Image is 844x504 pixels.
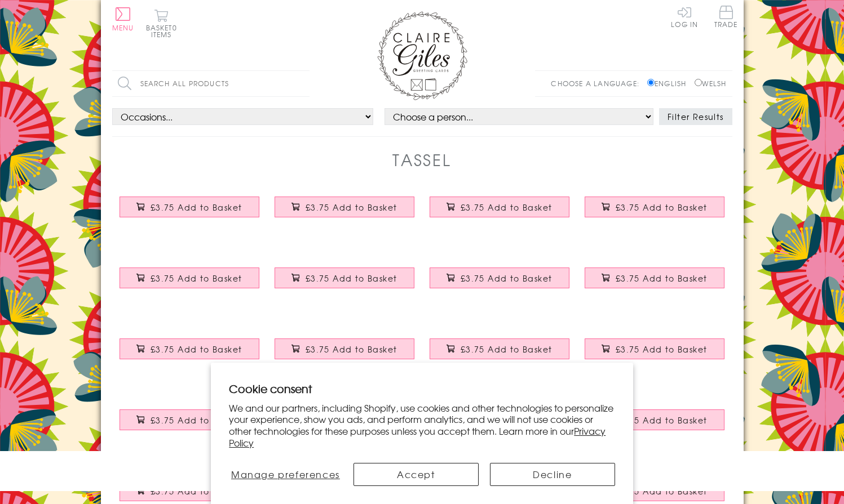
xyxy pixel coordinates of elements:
[585,267,724,288] button: £3.75 Add to Basket
[577,188,732,237] a: Birthday Card, Ice Lollies, Cool Birthday, Embellished with a colourful tassel £3.75 Add to Basket
[120,409,259,430] button: £3.75 Add to Basket
[112,23,134,33] span: Menu
[577,330,732,378] a: Thank You Teacher Card, Medal & Books, Embellished with a colourful tassel £3.75 Add to Basket
[112,401,267,449] a: Thank You Teaching Assistant Card, Rosette, Embellished with a colourful tassel £3.75 Add to Basket
[577,259,732,307] a: Engagement Card, Heart in Stars, Wedding, Embellished with a colourful tassel £3.75 Add to Basket
[112,259,267,307] a: Birthday Card, Spring Flowers, Embellished with a colourful tassel £3.75 Add to Basket
[120,338,259,359] button: £3.75 Add to Basket
[616,344,708,355] span: £3.75 Add to Basket
[714,6,738,30] a: Trade
[275,197,414,217] button: £3.75 Add to Basket
[151,485,242,497] span: £3.75 Add to Basket
[647,78,692,88] label: English
[353,463,479,486] button: Accept
[120,267,259,288] button: £3.75 Add to Basket
[298,71,310,96] input: Search
[695,78,727,88] label: Welsh
[267,259,422,307] a: Birthday Card, Unicorn, Fabulous You, Embellished with a colourful tassel £3.75 Add to Basket
[275,267,414,288] button: £3.75 Add to Basket
[229,402,615,449] p: We and our partners, including Shopify, use cookies and other technologies to personalize your ex...
[112,330,267,378] a: Wedding Congratulations Card, Flowers Heart, Embellished with a colourful tassel £3.75 Add to Basket
[461,202,553,213] span: £3.75 Add to Basket
[647,79,655,86] input: English
[585,409,724,430] button: £3.75 Add to Basket
[392,148,452,171] h1: Tassel
[430,338,569,359] button: £3.75 Add to Basket
[229,381,615,396] h2: Cookie consent
[112,71,310,96] input: Search all products
[267,188,422,237] a: Birthday Card, Paperchain Girls, Embellished with a colourful tassel £3.75 Add to Basket
[430,197,569,217] button: £3.75 Add to Basket
[430,267,569,288] button: £3.75 Add to Basket
[714,6,738,28] span: Trade
[267,330,422,378] a: Good Luck Exams Card, Rainbow, Embellished with a colourful tassel £3.75 Add to Basket
[229,463,342,486] button: Manage preferences
[146,9,177,38] button: Basket0 items
[659,108,732,125] button: Filter Results
[490,463,615,486] button: Decline
[616,202,708,213] span: £3.75 Add to Basket
[585,338,724,359] button: £3.75 Add to Basket
[585,197,724,217] button: £3.75 Add to Basket
[231,467,340,481] span: Manage preferences
[616,485,708,497] span: £3.75 Add to Basket
[112,188,267,237] a: Birthday Card, Dab Man, One of a Kind, Embellished with a colourful tassel £3.75 Add to Basket
[422,330,577,378] a: Thank You Teacher Card, Trophy, Embellished with a colourful tassel £3.75 Add to Basket
[377,11,467,100] img: Claire Giles Greetings Cards
[151,202,242,213] span: £3.75 Add to Basket
[151,273,242,284] span: £3.75 Add to Basket
[616,414,708,426] span: £3.75 Add to Basket
[461,273,553,284] span: £3.75 Add to Basket
[275,338,414,359] button: £3.75 Add to Basket
[616,273,708,284] span: £3.75 Add to Basket
[422,188,577,237] a: Birthday Card, Butterfly Wreath, Embellished with a colourful tassel £3.75 Add to Basket
[229,424,606,449] a: Privacy Policy
[422,259,577,307] a: Birthday Card, Bomb, You're the Bomb, Embellished with a colourful tassel £3.75 Add to Basket
[120,197,259,217] button: £3.75 Add to Basket
[306,273,397,284] span: £3.75 Add to Basket
[461,344,553,355] span: £3.75 Add to Basket
[671,6,698,28] a: Log In
[551,78,645,88] p: Choose a language:
[151,344,242,355] span: £3.75 Add to Basket
[306,344,397,355] span: £3.75 Add to Basket
[112,7,134,31] button: Menu
[151,23,177,39] span: 0 items
[151,414,242,426] span: £3.75 Add to Basket
[695,79,702,86] input: Welsh
[306,202,397,213] span: £3.75 Add to Basket
[577,401,732,449] a: Christmas Card, Bauble and Pine, Tassel Embellished £3.75 Add to Basket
